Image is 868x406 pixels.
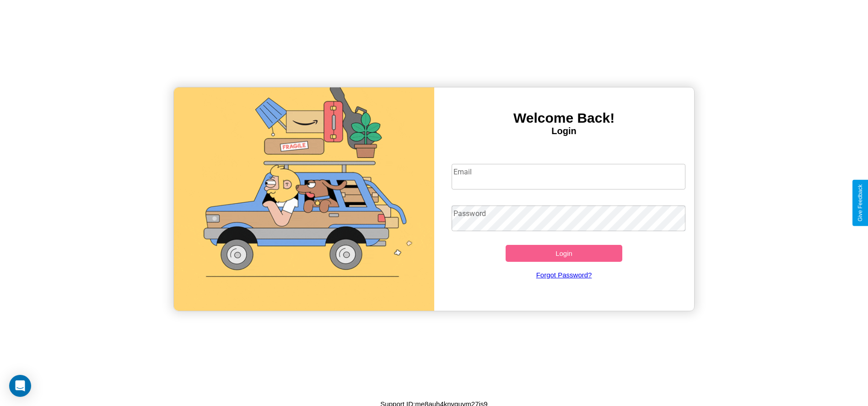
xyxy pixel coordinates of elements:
a: Forgot Password? [447,262,681,288]
div: Open Intercom Messenger [9,375,31,397]
img: gif [174,87,434,311]
div: Give Feedback [857,184,863,222]
h4: Login [434,126,694,136]
h3: Welcome Back! [434,110,694,126]
button: Login [506,245,623,262]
